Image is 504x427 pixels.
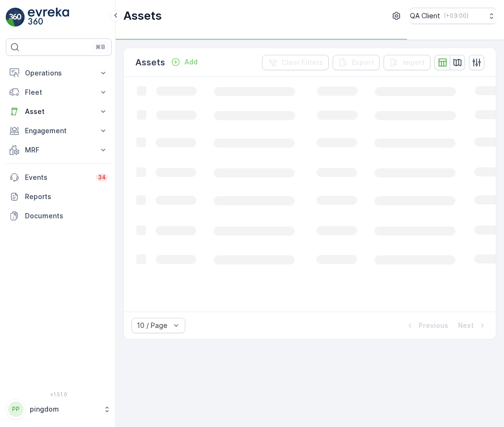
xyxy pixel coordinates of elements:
p: ( +03:00 ) [444,12,468,20]
a: Events34 [6,168,112,187]
p: Next [458,321,474,330]
button: PPpingdom [6,399,112,419]
p: Documents [25,211,108,221]
p: Import [403,58,425,67]
p: Operations [25,68,93,78]
p: pingdom [30,404,98,414]
button: Export [333,55,380,70]
p: Assets [135,56,165,69]
p: Engagement [25,126,93,136]
img: logo_light-DOdMpM7g.png [28,8,69,27]
p: MRF [25,145,93,155]
p: Fleet [25,88,93,97]
p: Assets [123,8,162,24]
button: Fleet [6,83,112,102]
button: Previous [404,320,449,331]
p: Events [25,173,90,182]
p: Add [184,57,198,67]
div: PP [8,402,24,417]
a: Documents [6,206,112,226]
p: QA Client [410,11,440,21]
p: Export [352,58,374,67]
button: QA Client(+03:00) [410,8,496,24]
button: Next [457,320,488,331]
p: ⌘B [96,43,105,51]
span: v 1.51.0 [6,391,112,397]
p: Previous [419,321,448,330]
button: Import [384,55,431,70]
button: Asset [6,102,112,121]
button: Add [167,56,202,68]
button: MRF [6,140,112,160]
button: Engagement [6,121,112,140]
button: Operations [6,63,112,83]
button: Clear Filters [262,55,329,70]
p: 34 [98,174,106,181]
p: Clear Filters [281,58,323,67]
p: Reports [25,192,108,201]
a: Reports [6,187,112,206]
img: logo [6,8,25,27]
p: Asset [25,107,93,116]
